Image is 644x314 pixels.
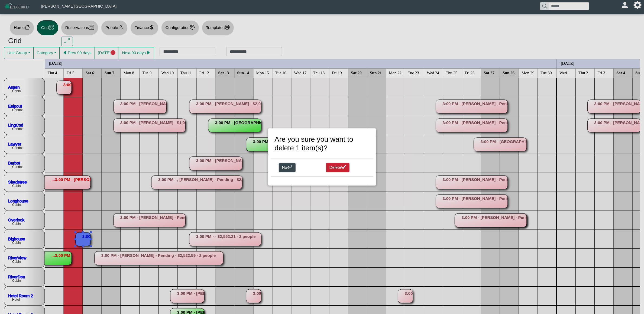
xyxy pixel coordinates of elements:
div: One moment please... [271,131,374,183]
svg: check lg [341,165,346,170]
svg: arrow return left [287,165,292,170]
button: Deletecheck lg [326,163,350,173]
h3: Are you sure you want to delete 1 item(s)? [275,135,370,152]
button: Noarrow return left [279,163,296,173]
